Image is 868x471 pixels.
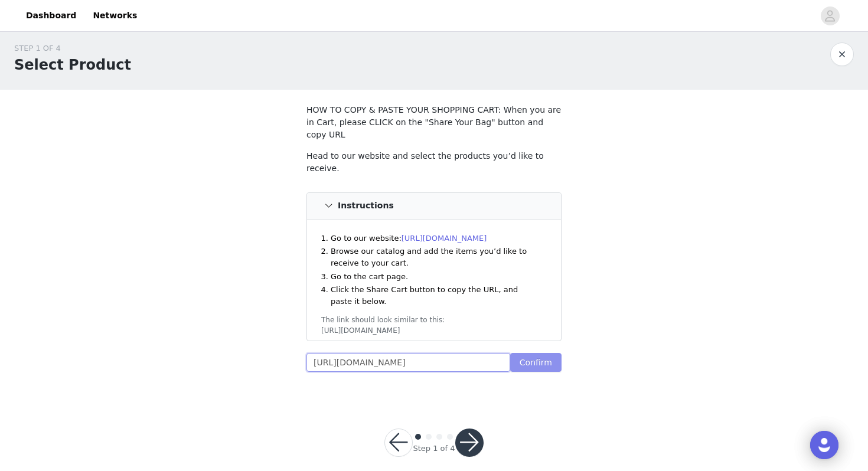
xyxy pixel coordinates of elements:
[402,234,487,243] a: [URL][DOMAIN_NAME]
[331,233,541,244] li: Go to our website:
[321,325,547,336] div: [URL][DOMAIN_NAME]
[338,201,394,211] h4: Instructions
[413,443,455,454] div: Step 1 of 4
[331,284,541,307] li: Click the Share Cart button to copy the URL, and paste it below.
[306,353,510,372] input: Checkout URL
[321,315,547,325] div: The link should look similar to this:
[510,353,562,372] button: Confirm
[331,271,541,283] li: Go to the cart page.
[86,2,144,29] a: Networks
[810,431,838,459] div: Open Intercom Messenger
[14,54,131,76] h1: Select Product
[306,104,562,141] p: HOW TO COPY & PASTE YOUR SHOPPING CART: When you are in Cart, please CLICK on the "Share Your Bag...
[331,246,541,269] li: Browse our catalog and add the items you’d like to receive to your cart.
[19,2,83,29] a: Dashboard
[14,42,131,54] div: STEP 1 OF 4
[824,6,836,25] div: avatar
[306,150,562,175] p: Head to our website and select the products you’d like to receive.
